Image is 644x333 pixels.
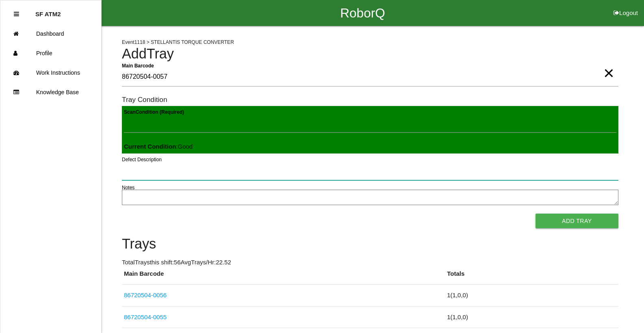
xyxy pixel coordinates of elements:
div: Close [14,4,19,24]
a: 86720504-0055 [124,314,167,320]
th: Main Barcode [122,269,445,285]
span: Clear Input [603,57,614,73]
label: Defect Description [122,156,162,163]
label: Notes [122,184,134,191]
th: Totals [445,269,618,285]
p: SF ATM2 [35,4,61,17]
h4: Trays [122,236,618,252]
a: 86720504-0056 [124,292,167,298]
b: Current Condition [124,143,176,150]
a: Dashboard [0,24,101,43]
b: Scan Condition (Required) [124,109,184,115]
td: 1 ( 1 , 0 , 0 ) [445,285,618,307]
p: Total Trays this shift: 56 Avg Trays /Hr: 22.52 [122,258,618,267]
a: Work Instructions [0,63,101,82]
a: Knowledge Base [0,82,101,102]
span: Event 1118 > STELLANTIS TORQUE CONVERTER [122,39,234,45]
h6: Tray Condition [122,96,618,104]
input: Required [122,68,618,86]
h4: Add Tray [122,46,618,62]
a: Profile [0,43,101,63]
span: : Good [124,143,193,150]
td: 1 ( 1 , 0 , 0 ) [445,306,618,328]
b: Main Barcode [122,63,154,68]
button: Add Tray [536,214,618,228]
